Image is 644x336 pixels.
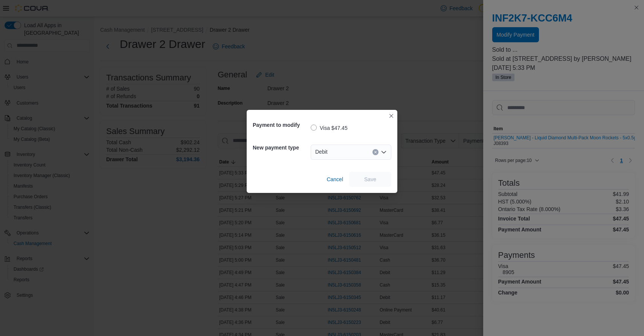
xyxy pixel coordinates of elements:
[327,176,343,183] span: Cancel
[381,149,387,155] button: Open list of options
[372,149,378,155] button: Clear input
[324,172,346,187] button: Cancel
[349,172,391,187] button: Save
[253,117,309,133] h5: Payment to modify
[311,123,348,133] label: Visa $47.45
[387,111,396,120] button: Closes this modal window
[315,147,328,156] span: Debit
[331,148,331,157] input: Accessible screen reader label
[253,140,309,155] h5: New payment type
[364,176,376,183] span: Save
